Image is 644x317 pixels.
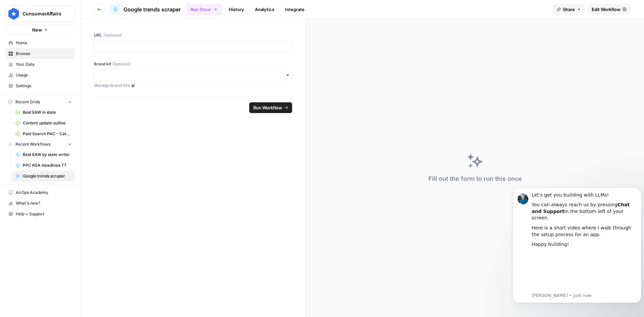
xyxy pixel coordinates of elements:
span: PPC RSA Headlines TT [23,162,72,168]
p: Message from Alex, sent Just now [22,109,126,115]
a: Your Data [5,59,75,70]
a: Google trends scraper [12,171,75,181]
a: Analytics [251,4,278,15]
a: Manage Brand Kits [94,83,292,89]
a: Google trends scraper [110,4,181,15]
span: ConsumerAffairs [22,10,63,17]
a: Home [5,38,75,48]
label: Brand kit [94,61,292,67]
span: AirOps Academy [16,190,72,196]
span: Your Data [16,61,72,67]
a: Content update outline [12,118,75,128]
a: Usage [5,70,75,81]
span: Share [563,6,575,13]
span: Google trends scraper [23,173,72,179]
a: PPC RSA Headlines TT [12,160,75,171]
a: AirOps Academy [5,187,75,198]
span: Browse [16,51,72,57]
span: Run Workflow [253,104,282,111]
button: Recent Workflows [5,139,75,149]
a: Edit Workflow [588,4,631,15]
span: Google trends scraper [123,5,181,13]
iframe: Intercom notifications message [510,184,644,314]
a: Best EAW in state [12,107,75,118]
span: Best EAW in state [23,109,72,115]
span: Edit Workflow [592,6,621,13]
button: Share [553,4,585,15]
a: Settings [5,81,75,91]
span: Recent Grids [15,99,40,105]
button: Recent Grids [5,97,75,107]
button: Run Workflow [249,102,292,113]
label: URL [94,32,292,38]
span: New [32,27,42,33]
a: Best EAW by state writer [12,149,75,160]
button: What's new? [5,198,75,209]
button: Run Once [186,4,222,15]
button: New [5,25,75,35]
a: Browse [5,48,75,59]
span: (Optional) [112,61,131,67]
span: Recent Workflows [15,141,50,147]
div: Fill out the form to run this once [428,174,522,183]
a: Integrate [281,4,309,15]
span: Usage [16,72,72,78]
span: Content update outline [23,120,72,126]
span: Home [16,40,72,46]
span: Help + Support [16,211,72,217]
span: Paid Search PAC - Categories [23,131,72,137]
span: Settings [16,83,72,89]
span: Best EAW by state writer [23,152,72,158]
button: Help + Support [5,209,75,219]
div: What's new? [6,198,74,208]
span: (Optional) [103,32,122,38]
button: Workspace: ConsumerAffairs [5,5,75,22]
iframe: youtube [22,67,126,108]
a: Paid Search PAC - Categories [12,128,75,139]
a: History [225,4,248,15]
img: ConsumerAffairs Logo [8,8,20,20]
